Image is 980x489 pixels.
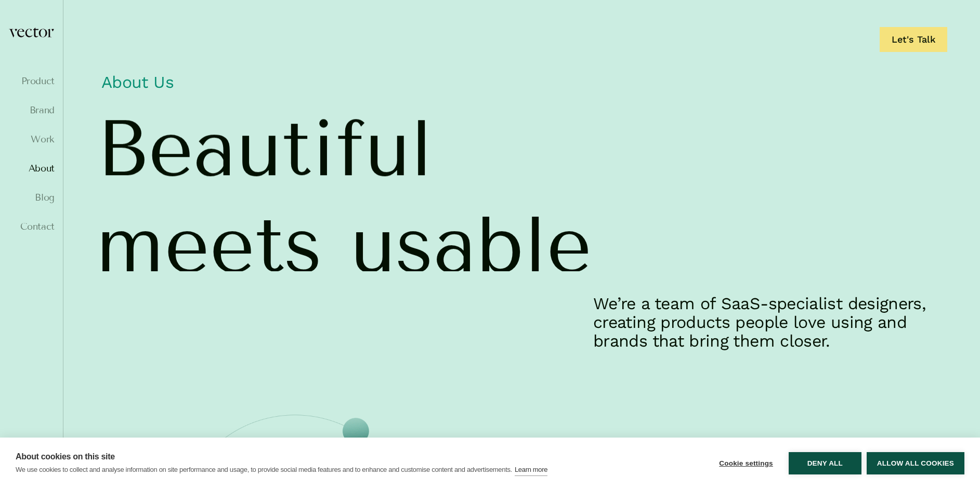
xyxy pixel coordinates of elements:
span: meets [96,206,322,285]
button: Deny all [789,452,861,474]
strong: About cookies on this site [16,452,115,461]
span: Beautiful [96,109,433,188]
span: usable [350,206,592,285]
a: Learn more [515,464,547,476]
a: About [8,163,55,174]
a: Blog [8,192,55,203]
button: Cookie settings [709,452,783,474]
a: Contact [8,221,55,232]
button: Allow all cookies [867,452,964,474]
a: Product [8,76,55,86]
a: Brand [8,105,55,115]
p: We use cookies to collect and analyse information on site performance and usage, to provide socia... [16,466,512,473]
a: Work [8,134,55,144]
h1: About Us [96,67,947,103]
p: We’re a team of SaaS-specialist designers, creating products people love using and brands that br... [593,294,947,350]
a: Let's Talk [880,27,947,52]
